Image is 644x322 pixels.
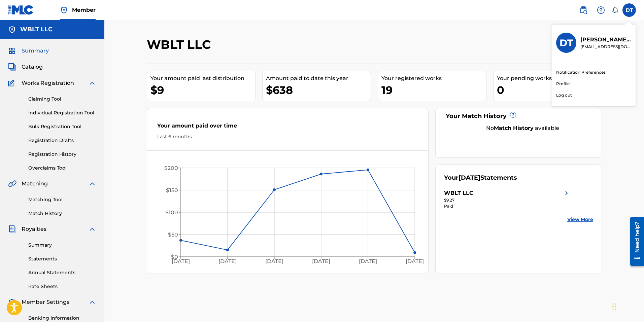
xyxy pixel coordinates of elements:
tspan: $0 [171,254,178,260]
a: WBLT LLCright chevron icon$9.27Paid [444,189,571,209]
a: Profile [556,81,570,87]
div: Last 6 months [157,133,418,140]
span: Summary [22,47,49,55]
h5: WBLT LLC [20,26,53,33]
iframe: Chat Widget [610,290,644,322]
tspan: [DATE] [171,258,190,265]
img: help [597,6,605,14]
span: Member [72,6,96,14]
div: Your amount paid over time [157,122,418,133]
img: Accounts [8,26,16,34]
img: Summary [8,47,16,55]
div: Notifications [612,7,618,13]
a: Banking Information [28,315,96,322]
span: Catalog [22,63,43,71]
div: Your Match History [444,112,593,121]
strong: Match History [494,125,534,131]
div: Your Statements [444,173,517,182]
div: $638 [266,82,371,98]
span: [DATE] [459,174,480,181]
a: Claiming Tool [28,96,96,103]
img: expand [88,180,96,188]
a: Rate Sheets [28,283,96,290]
tspan: $200 [164,165,178,171]
a: Public Search [577,3,590,17]
img: expand [88,79,96,87]
a: Notification Preferences [556,69,606,75]
a: View More [567,216,593,223]
p: DALE THOMPSON [580,36,632,44]
span: Works Registration [22,79,74,87]
img: Catalog [8,63,16,71]
tspan: [DATE] [265,258,283,265]
img: Matching [8,180,16,188]
div: Your registered works [381,74,486,82]
a: Individual Registration Tool [28,109,96,116]
a: CatalogCatalog [8,63,43,71]
img: expand [88,225,96,233]
div: 19 [381,82,486,98]
a: Registration History [28,151,96,158]
div: Help [594,3,608,17]
span: Royalties [22,225,46,233]
tspan: $150 [166,187,178,193]
a: Match History [28,210,96,217]
img: search [579,6,587,14]
div: 0 [497,82,602,98]
div: $9 [150,82,255,98]
img: MLC Logo [8,5,34,15]
tspan: $100 [165,209,178,216]
tspan: [DATE] [312,258,330,265]
a: Overclaims Tool [28,165,96,172]
a: SummarySummary [8,47,49,55]
tspan: [DATE] [406,258,424,265]
h2: WBLT LLC [147,37,214,52]
span: ? [510,112,516,117]
div: Paid [444,203,571,209]
div: User Menu [622,3,636,17]
div: Drag [612,296,616,317]
a: Summary [28,242,96,249]
h3: DT [560,37,573,49]
tspan: [DATE] [359,258,377,265]
p: Log out [556,92,572,98]
img: Works Registration [8,79,17,87]
img: expand [88,298,96,306]
span: Member Settings [22,298,69,306]
div: Amount paid to date this year [266,74,371,82]
a: Registration Drafts [28,137,96,144]
img: Member Settings [8,298,16,306]
tspan: $50 [168,231,178,238]
img: right chevron icon [563,189,571,197]
tspan: [DATE] [218,258,237,265]
img: Royalties [8,225,16,233]
a: Annual Statements [28,269,96,276]
p: dftndamood@aol.com [580,44,632,50]
div: Your pending works [497,74,602,82]
div: No available [452,124,593,132]
img: Top Rightsholder [60,6,68,14]
div: WBLT LLC [444,189,473,197]
a: Bulk Registration Tool [28,123,96,130]
span: Matching [22,180,48,188]
div: Your amount paid last distribution [150,74,255,82]
a: Statements [28,255,96,262]
a: Matching Tool [28,196,96,203]
iframe: Resource Center [625,214,644,268]
div: $9.27 [444,197,571,203]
